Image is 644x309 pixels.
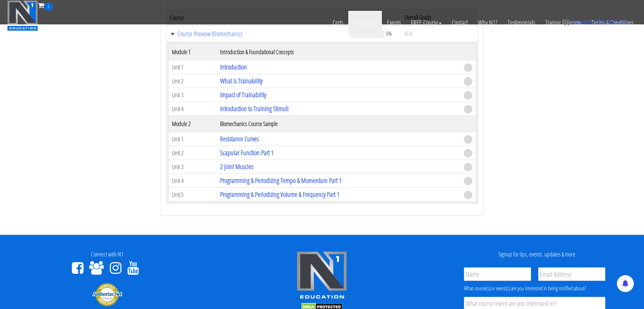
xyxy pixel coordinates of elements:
[92,282,122,307] img: Authorize.Net Merchant - Click to Verify
[220,104,289,113] a: Introduction to Training Stimuli
[386,30,392,37] span: 0%
[220,176,341,185] a: Programming & Periodizing Tempo & Momentum Part 1
[168,132,217,146] td: Unit 1
[168,174,217,188] td: Unit 4
[406,11,447,35] a: FREE Course
[220,134,259,143] a: Resistance Curves
[464,284,605,292] div: What course(s) or event(s) are you interested in being notified about?
[473,11,503,35] a: Why N1?
[434,251,639,258] h4: Signup for tips, events, updates & more
[597,18,601,26] span: $
[168,188,217,202] td: Unit 5
[168,160,217,174] td: Unit 3
[217,116,460,132] th: Biomechanics Course Sample
[563,18,627,26] a: 2 items: $6,000.00
[447,11,473,35] a: Contact
[168,44,217,60] th: Module 1
[7,0,38,31] img: n1-education
[220,162,253,171] a: 2 Joint Muscles
[220,148,274,157] a: Scapular Function Part 1
[168,88,217,102] td: Unit 3
[220,90,266,99] a: Impact of Trainability
[328,11,348,35] a: Certs
[217,44,460,60] th: Introduction & Foundational Concepts
[586,11,639,35] a: Terms & Conditions
[5,251,210,258] h4: Connect with N1
[563,19,569,25] img: icon11.png
[503,11,540,35] a: Testimonials
[168,116,217,132] th: Module 2
[382,11,406,35] a: Events
[168,102,217,116] td: Unit 4
[348,11,382,35] a: Course List
[597,18,627,26] bdi: 6,000.00
[220,190,339,199] a: Programming & Periodizing Volume & Frequency Part 1
[220,62,247,71] a: Introduction
[44,2,53,11] span: 2
[577,18,595,26] span: items:
[168,146,217,160] td: Unit 2
[220,76,262,85] a: What is Trainability
[540,11,586,35] a: Trainer Directory
[168,60,217,74] td: Unit 1
[296,251,347,301] img: n1-edu-logo
[38,1,53,10] a: 2
[571,18,575,26] span: 2
[538,267,605,281] input: Email Address
[168,74,217,88] td: Unit 2
[464,267,531,281] input: Name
